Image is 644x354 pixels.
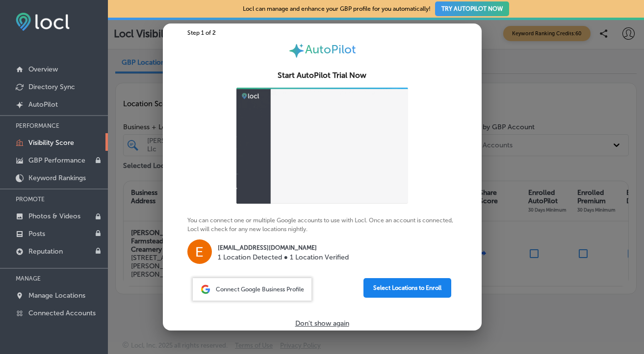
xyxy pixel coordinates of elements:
button: TRY AUTOPILOT NOW [435,1,509,16]
p: Manage Locations [28,291,85,300]
span: Connect Google Business Profile [216,286,304,293]
span: AutoPilot [305,42,356,56]
p: Directory Sync [28,83,75,91]
h2: Start AutoPilot Trial Now [175,71,470,80]
p: You can connect one or multiple Google accounts to use with Locl. Once an account is connected, L... [187,88,457,266]
p: Photos & Videos [28,212,80,220]
p: Visibility Score [28,139,74,147]
p: AutoPilot [28,100,58,109]
img: fda3e92497d09a02dc62c9cd864e3231.png [16,13,70,31]
div: Step 1 of 2 [163,29,482,36]
p: Keyword Rankings [28,174,86,182]
p: GBP Performance [28,156,85,165]
p: Reputation [28,247,63,256]
p: Posts [28,230,45,238]
p: 1 Location Detected ● 1 Location Verified [218,252,349,262]
p: [EMAIL_ADDRESS][DOMAIN_NAME] [218,243,349,252]
p: Overview [28,65,58,73]
img: ap-gif [236,88,408,204]
p: Connected Accounts [28,309,96,317]
img: autopilot-icon [288,42,305,59]
p: Don't show again [295,319,349,328]
button: Select Locations to Enroll [363,278,451,298]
